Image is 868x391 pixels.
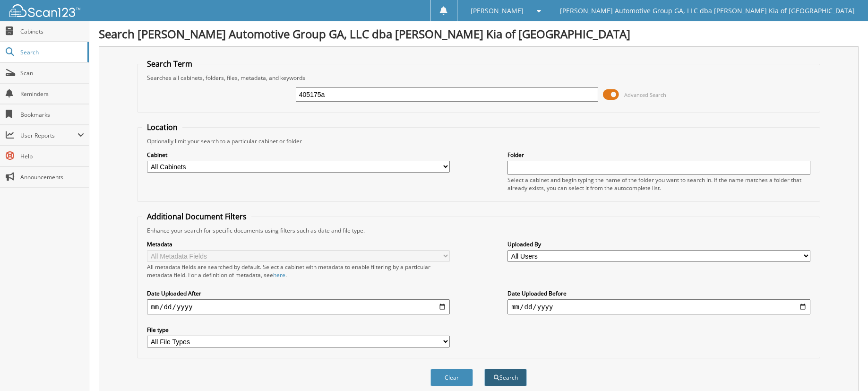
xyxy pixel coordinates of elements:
button: Clear [430,369,473,386]
span: Scan [20,69,84,77]
div: Searches all cabinets, folders, files, metadata, and keywords [142,74,815,82]
div: Enhance your search for specific documents using filters such as date and file type. [142,226,815,235]
input: start [147,299,449,314]
div: All metadata fields are searched by default. Select a cabinet with metadata to enable filtering b... [147,263,449,279]
legend: Location [142,122,182,132]
span: User Reports [20,131,77,139]
legend: Search Term [142,59,197,69]
div: Select a cabinet and begin typing the name of the folder you want to search in. If the name match... [507,176,810,192]
span: Advanced Search [624,91,666,98]
a: here [273,271,285,279]
span: Search [20,48,83,56]
span: Announcements [20,173,84,181]
label: Cabinet [147,151,449,159]
h1: Search [PERSON_NAME] Automotive Group GA, LLC dba [PERSON_NAME] Kia of [GEOGRAPHIC_DATA] [99,26,859,42]
legend: Additional Document Filters [142,211,251,222]
label: Date Uploaded After [147,289,449,297]
iframe: Chat Widget [821,346,868,391]
span: [PERSON_NAME] Automotive Group GA, LLC dba [PERSON_NAME] Kia of [GEOGRAPHIC_DATA] [560,8,855,14]
button: Search [484,369,527,386]
div: Optionally limit your search to a particular cabinet or folder [142,137,815,145]
span: Bookmarks [20,111,84,119]
label: Metadata [147,240,449,248]
label: File type [147,326,449,334]
span: Help [20,152,84,160]
label: Uploaded By [507,240,810,248]
label: Folder [507,151,810,159]
input: end [507,299,810,314]
span: Reminders [20,90,84,98]
span: Cabinets [20,27,84,35]
label: Date Uploaded Before [507,289,810,297]
span: [PERSON_NAME] [471,8,524,14]
img: scan123-logo-white.svg [9,4,80,17]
